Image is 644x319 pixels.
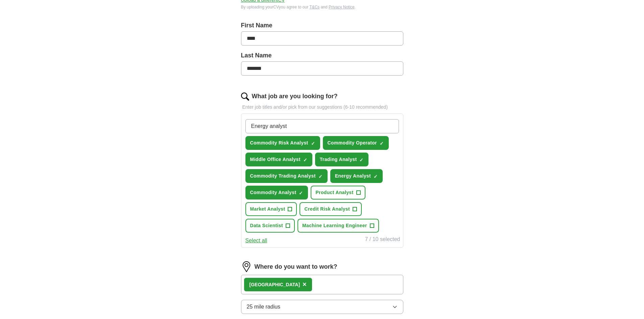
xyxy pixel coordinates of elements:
[245,186,308,200] button: Commodity Analyst✓
[245,237,267,245] button: Select all
[304,206,350,213] span: Credit Risk Analyst
[380,141,384,146] span: ✓
[241,261,252,272] img: location.png
[252,92,338,101] label: What job are you looking for?
[250,222,283,229] span: Data Scientist
[241,104,403,111] p: Enter job titles and/or pick from our suggestions (6-10 recommended)
[245,169,328,183] button: Commodity Trading Analyst✓
[330,169,383,183] button: Energy Analyst✓
[299,190,303,196] span: ✓
[241,51,403,60] label: Last Name
[302,222,367,229] span: Machine Learning Engineer
[241,92,249,101] img: search.png
[323,136,389,150] button: Commodity Operator✓
[250,139,308,147] span: Commodity Risk Analyst
[241,300,403,314] button: 25 mile radius
[365,235,400,245] div: 7 / 10 selected
[318,174,323,179] span: ✓
[255,262,337,271] label: Where do you want to work?
[245,153,312,166] button: Middle Office Analyst✓
[247,303,281,311] span: 25 mile radius
[245,219,295,233] button: Data Scientist
[245,202,297,216] button: Market Analyst
[311,141,315,146] span: ✓
[250,172,316,180] span: Commodity Trading Analyst
[335,172,371,180] span: Energy Analyst
[300,202,362,216] button: Credit Risk Analyst
[250,206,285,213] span: Market Analyst
[359,157,363,163] span: ✓
[315,189,353,196] span: Product Analyst
[311,186,365,200] button: Product Analyst
[241,4,403,10] div: By uploading your CV you agree to our and .
[309,5,319,9] a: T&Cs
[245,119,399,133] input: Type a job title and press enter
[374,174,378,179] span: ✓
[245,136,320,150] button: Commodity Risk Analyst✓
[315,153,369,166] button: Trading Analyst✓
[328,139,377,147] span: Commodity Operator
[250,189,296,196] span: Commodity Analyst
[297,219,379,233] button: Machine Learning Engineer
[320,156,357,163] span: Trading Analyst
[241,21,403,30] label: First Name
[303,157,307,163] span: ✓
[329,5,355,9] a: Privacy Notice
[303,281,307,288] span: ×
[303,280,307,290] button: ×
[250,156,301,163] span: Middle Office Analyst
[249,281,300,288] div: [GEOGRAPHIC_DATA]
